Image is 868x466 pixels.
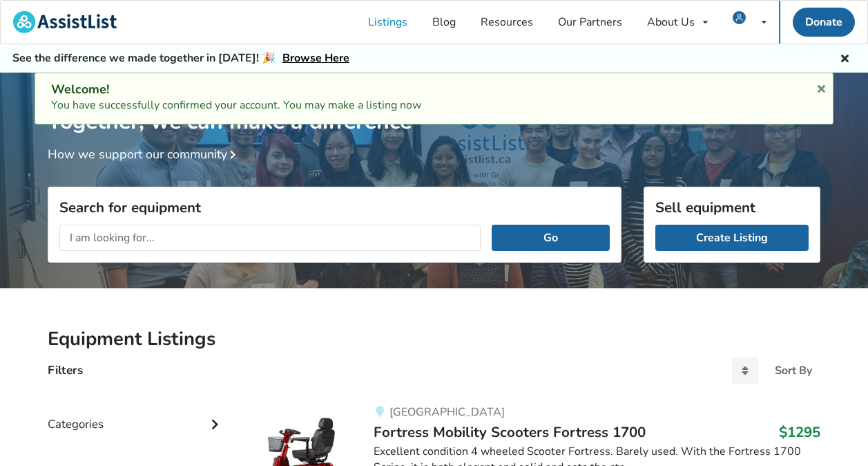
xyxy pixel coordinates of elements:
span: [GEOGRAPHIC_DATA] [389,404,505,420]
a: Our Partners [546,1,635,44]
h4: Filters [48,362,83,378]
div: About Us [647,17,695,28]
a: Blog [420,1,468,44]
h2: Equipment Listings [48,327,820,351]
a: Browse Here [282,50,349,66]
a: Donate [793,8,855,37]
a: Create Listing [655,225,809,251]
a: Resources [468,1,546,44]
img: assistlist-logo [13,11,117,33]
a: How we support our community [48,146,241,162]
div: Sort By [775,365,812,376]
span: Fortress Mobility Scooters Fortress 1700 [374,422,646,442]
div: You have successfully confirmed your account. You may make a listing now [51,82,817,113]
button: Go [492,225,610,251]
h1: Together, we can make a difference [48,73,820,136]
input: I am looking for... [59,225,481,251]
h5: See the difference we made together in [DATE]! 🎉 [12,51,349,66]
h3: Sell equipment [655,198,809,216]
img: user icon [733,11,746,24]
a: Listings [356,1,420,44]
div: Welcome! [51,82,817,97]
h3: $1295 [779,423,820,441]
h3: Search for equipment [59,198,610,216]
div: Categories [48,389,224,438]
